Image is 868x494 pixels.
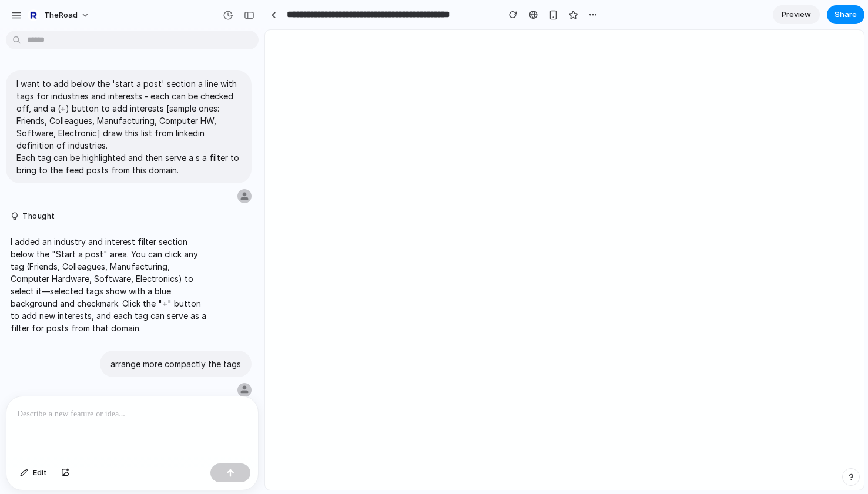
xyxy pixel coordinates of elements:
a: Preview [773,5,820,24]
button: Edit [14,463,53,482]
button: TheRoad [23,6,96,25]
span: Share [835,9,857,21]
p: I want to add below the 'start a post' section a line with tags for industries and interests - ea... [16,78,241,176]
button: Share [827,5,864,24]
span: TheRoad [44,9,78,21]
span: Edit [33,467,47,479]
p: I added an industry and interest filter section below the "Start a post" area. You can click any ... [11,236,207,334]
p: arrange more compactly the tags [110,358,241,370]
span: Preview [782,9,811,21]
